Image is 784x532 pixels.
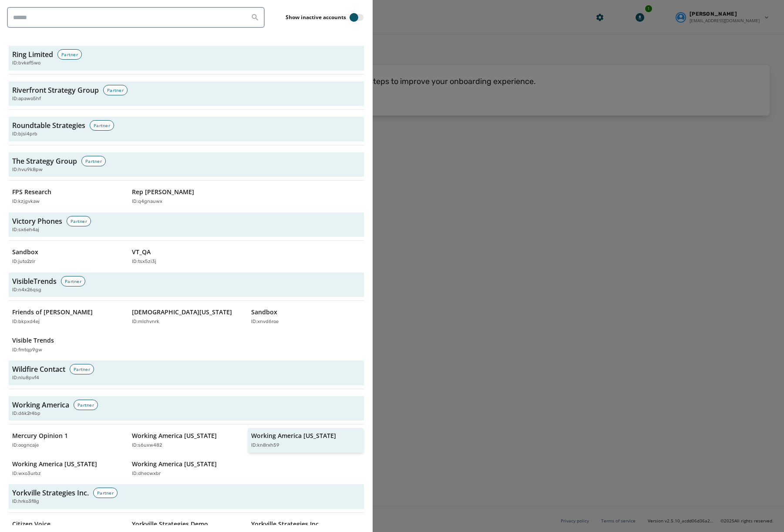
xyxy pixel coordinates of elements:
[248,428,364,453] button: Working America [US_STATE]ID:kn8rxh59
[12,198,40,205] p: ID: kzjgvkaw
[9,46,364,71] button: Ring LimitedPartnerID:bvkef5wo
[12,49,53,60] h3: Ring Limited
[9,273,364,297] button: VisibleTrendsPartnerID:n4x26qsg
[74,400,98,410] div: Partner
[90,120,114,131] div: Partner
[286,14,346,21] label: Show inactive accounts
[128,304,245,329] button: [DEMOGRAPHIC_DATA][US_STATE]ID:mlchvnrk
[9,152,364,177] button: The Strategy GroupPartnerID:hvu9k8pw
[9,456,125,481] button: Working America [US_STATE]ID:wxo3urbz
[128,184,245,209] button: Rep [PERSON_NAME]ID:q4gnauwx
[12,248,38,256] p: Sandbox
[251,308,277,317] p: Sandbox
[70,364,94,374] div: Partner
[251,431,336,440] p: Working America [US_STATE]
[128,428,245,453] button: Working America [US_STATE]ID:s6uxw482
[9,81,364,106] button: Riverfront Strategy GroupPartnerID:apawo5hf
[251,442,279,449] p: ID: kn8rxh59
[9,117,364,141] button: Roundtable StrategiesPartnerID:bjsi4prb
[103,85,128,95] div: Partner
[12,442,39,449] p: ID: oogncaje
[132,198,162,205] p: ID: q4gnauwx
[12,216,62,226] h3: Victory Phones
[9,184,125,209] button: FPS ResearchID:kzjgvkaw
[132,258,156,266] p: ID: tsx5zi3j
[12,410,40,418] span: ID: d6k2r4bp
[12,85,99,95] h3: Riverfront Strategy Group
[9,484,364,509] button: Yorkville Strategies Inc.PartnerID:hrko3f8g
[132,188,194,196] p: Rep [PERSON_NAME]
[9,212,364,237] button: Victory PhonesPartnerID:sx6eh4aj
[12,498,39,505] span: ID: hrko3f8g
[12,520,50,529] p: Citizen Voice
[9,244,125,269] button: SandboxID:juto2zlr
[12,156,77,166] h3: The Strategy Group
[128,456,245,481] button: Working America [US_STATE]ID:dhecwxbr
[248,304,364,329] button: SandboxID:xnvd6roe
[12,347,42,354] p: ID: fmtqp9gw
[61,276,85,286] div: Partner
[12,258,35,266] p: ID: juto2zlr
[67,216,91,226] div: Partner
[12,60,40,67] span: ID: bvkef5wo
[12,318,40,326] p: ID: bkpxd4ej
[12,226,39,234] span: ID: sx6eh4aj
[132,520,208,529] p: Yorkville Strategies Demo
[12,308,93,317] p: Friends of [PERSON_NAME]
[132,248,151,256] p: VT_QA
[12,188,51,196] p: FPS Research
[9,304,125,329] button: Friends of [PERSON_NAME]ID:bkpxd4ej
[251,520,320,529] p: Yorkville Strategies Inc.
[9,360,364,385] button: Wildfire ContactPartnerID:nlu8pvf4
[132,431,217,440] p: Working America [US_STATE]
[12,470,41,478] p: ID: wxo3urbz
[12,166,43,174] span: ID: hvu9k8pw
[9,333,125,357] button: Visible TrendsID:fmtqp9gw
[12,276,57,286] h3: VisibleTrends
[12,431,68,440] p: Mercury Opinion 1
[9,396,364,421] button: Working AmericaPartnerID:d6k2r4bp
[93,488,118,498] div: Partner
[12,120,85,131] h3: Roundtable Strategies
[12,460,97,468] p: Working America [US_STATE]
[132,442,162,449] p: ID: s6uxw482
[81,156,106,166] div: Partner
[12,374,39,382] span: ID: nlu8pvf4
[12,400,69,410] h3: Working America
[12,286,41,294] span: ID: n4x26qsg
[12,131,37,138] span: ID: bjsi4prb
[12,95,41,103] span: ID: apawo5hf
[132,318,159,326] p: ID: mlchvnrk
[132,460,217,468] p: Working America [US_STATE]
[12,488,89,498] h3: Yorkville Strategies Inc.
[251,318,279,326] p: ID: xnvd6roe
[132,470,161,478] p: ID: dhecwxbr
[12,364,65,374] h3: Wildfire Contact
[128,244,245,269] button: VT_QAID:tsx5zi3j
[9,428,125,453] button: Mercury Opinion 1ID:oogncaje
[132,308,232,317] p: [DEMOGRAPHIC_DATA][US_STATE]
[12,336,54,345] p: Visible Trends
[57,49,82,60] div: Partner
